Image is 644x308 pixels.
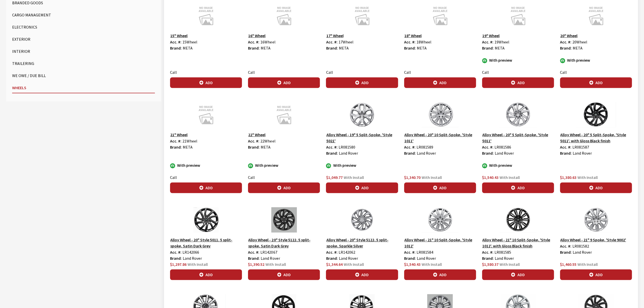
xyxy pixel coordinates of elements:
button: 17" Wheel [326,32,344,39]
button: Add [326,182,398,193]
button: Alloy Wheel - 20" 5 Split-Spoke, 'Style 5011' [482,131,554,144]
button: 22" Wheel [248,131,266,138]
button: 18" Wheel [404,32,422,39]
label: Call [404,69,411,75]
span: $1,390.52 [248,262,264,267]
span: Land Rover [261,256,280,261]
img: Image for Alloy Wheel - 21&quot; 10 Split-Spoke, &#39;Style 1012&#39;, with Gloss Black finish [482,207,554,232]
button: Alloy Wheel - 21" 10 Split-Spoke, 'Style 1012' [404,236,476,249]
span: Land Rover [495,151,514,156]
button: Alloy Wheel - 20" Style 5122, 5 split-spoke, Sparkle Silver [326,236,398,249]
span: 17Wheel [338,39,353,44]
span: With Install [500,262,520,267]
span: 20Wheel [572,39,587,44]
label: Brand: [248,45,260,51]
span: 15Wheel [182,39,197,44]
button: Add [170,77,242,88]
span: META [183,45,193,51]
span: With Install [422,262,442,267]
span: LR081582 [572,244,589,249]
span: Land Rover [183,256,202,261]
span: LR142062 [338,250,355,255]
span: META [339,45,348,51]
img: Image for 16&quot; Wheel [248,3,320,28]
label: Brand: [560,249,572,255]
button: Add [404,77,476,88]
img: Image for Alloy Wheel - 21&quot; 10 Split-Spoke, &#39;Style 1012&#39; [404,207,476,232]
img: Image for 19&quot; Wheel [482,3,554,28]
span: With Install [265,262,286,267]
label: Brand: [404,45,416,51]
label: Brand: [404,150,416,156]
img: Image for Alloy Wheel - 21&quot; 9 Spoke, &#39;Style 9002&#39; [560,207,632,232]
label: Brand: [482,150,494,156]
button: Add [560,77,632,88]
button: Add [170,182,242,193]
span: $1,049.77 [326,175,342,180]
span: $1,297.86 [170,262,186,267]
span: $1,344.64 [326,262,342,267]
button: Add [560,182,632,193]
button: 16" Wheel [248,32,266,39]
label: Brand: [482,255,494,261]
label: Call [482,69,489,75]
img: Image for 18&quot; Wheel [404,3,476,28]
span: META [183,145,193,150]
img: Image for 17&quot; Wheel [326,3,398,28]
label: Acc. #: [560,39,571,45]
label: Brand: [404,255,416,261]
span: Land Rover [339,151,358,156]
label: Acc. #: [404,144,416,150]
span: Land Rover [573,151,592,156]
label: Call [326,69,333,75]
span: $1,460.55 [560,262,576,267]
button: Cargo Management [12,10,155,20]
img: Image for Alloy Wheel - 20&quot; Style 5122, 5 split-spoke, Satin Dark Grey [248,207,320,232]
button: Alloy Wheel - 21" 10 Split-Spoke, 'Style 1012', with Gloss Black finish [482,236,554,249]
button: Add [482,77,554,88]
span: Land Rover [495,256,514,261]
span: With Install [500,175,520,180]
button: Add [248,182,320,193]
span: With Install [343,175,364,180]
label: Brand: [170,144,182,150]
div: With preview [482,57,554,63]
button: Add [170,269,242,280]
span: LR081585 [494,250,511,255]
img: Image for Alloy Wheel - 20&quot; Style 5011, 5 split-spoke, Satin Dark Grey [170,207,242,232]
div: With preview [170,162,242,168]
span: 21Wheel [182,138,197,144]
span: META [261,45,271,51]
button: Add [482,182,554,193]
button: Electronics [12,22,155,32]
label: Brand: [482,45,494,51]
span: With Install [422,175,442,180]
label: Brand: [170,45,182,51]
span: META [495,45,505,51]
label: Acc. #: [170,249,181,255]
button: Interior [12,46,155,56]
label: Acc. #: [248,249,259,255]
button: Add [248,77,320,88]
label: Acc. #: [482,144,493,150]
button: Add [326,269,398,280]
span: LR142066 [182,250,199,255]
button: 19" Wheel [482,32,500,39]
button: Alloy Wheel - 20" 5 Split-Spoke, 'Style 5011', with Gloss Black finish [560,131,632,144]
label: Brand: [170,255,182,261]
span: $1,540.43 [404,262,421,267]
label: Acc. #: [404,39,416,45]
span: Land Rover [417,256,436,261]
label: Acc. #: [326,144,337,150]
span: META [417,45,427,51]
img: Image for Alloy Wheel - 20&quot; 5 Split-Spoke, &#39;Style 5011&#39;, with Gloss Black finish [560,102,632,127]
button: Wheels [12,83,155,93]
span: Land Rover [417,151,436,156]
label: Acc. #: [560,144,571,150]
span: 18Wheel [417,39,431,44]
span: 16Wheel [260,39,275,44]
button: 15" Wheel [170,32,188,39]
label: Brand: [326,45,338,51]
span: LR081587 [572,145,589,150]
span: LR081580 [338,145,355,150]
